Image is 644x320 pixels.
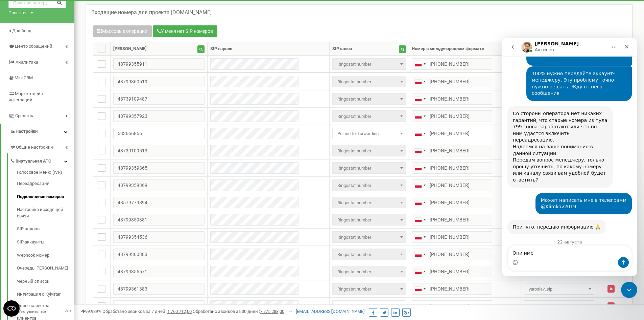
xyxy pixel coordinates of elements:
[15,44,52,49] span: Центр обращений
[15,113,34,118] span: Средства
[412,93,492,105] input: 512 345 678
[113,46,147,52] div: [PERSON_NAME]
[12,28,31,33] span: Дашборд
[412,128,492,139] input: 512 345 678
[332,58,406,70] span: Ringostat number
[412,266,428,277] div: Telephone country code
[17,190,74,204] a: Подключение номеров
[412,110,492,122] input: 512 345 678
[335,267,404,277] span: Ringostat number
[10,153,74,167] a: Виртуальная АТС
[289,309,364,314] a: [EMAIL_ADDRESS][DOMAIN_NAME]
[1,124,74,140] a: Настройки
[412,249,428,260] div: Telephone country code
[15,75,33,80] span: Mini CRM
[332,249,406,260] span: Ringostat number
[16,144,53,151] span: Общие настройки
[332,179,406,191] span: Ringostat number
[412,93,428,104] div: Telephone country code
[524,300,594,312] span: yaroslav_sip
[412,266,492,277] input: 512 345 678
[260,309,284,314] u: 7 775 288,00
[332,231,406,243] span: Ringostat number
[526,302,592,311] span: yaroslav_sip
[621,282,637,298] iframe: Intercom live chat
[17,275,74,288] a: Чёрный список
[332,266,406,277] span: Ringostat number
[8,91,43,103] span: Маркетплейс интеграций
[332,145,406,156] span: Ringostat number
[332,110,406,122] span: Ringostat number
[412,145,428,156] div: Telephone country code
[412,232,428,242] div: Telephone country code
[502,38,637,276] iframe: Intercom live chat
[412,76,428,87] div: Telephone country code
[412,145,492,156] input: 512 345 678
[332,300,406,312] span: Poland for forwarding
[335,60,404,69] span: Ringostat number
[412,249,492,260] input: 512 345 678
[81,309,101,314] span: 99,989%
[193,309,284,314] span: Обработано звонков за 30 дней :
[17,203,74,222] a: Настройка исходящей связи
[332,76,406,87] span: Ringostat number
[412,283,492,295] input: 512 345 678
[16,129,38,134] span: Настройки
[335,181,404,190] span: Ringostat number
[412,59,428,69] div: Telephone country code
[335,112,404,121] span: Ringostat number
[412,300,492,312] input: 512 345 678
[412,179,492,191] input: 512 345 678
[335,284,404,294] span: Ringostat number
[412,128,428,139] div: Telephone country code
[412,76,492,87] input: 512 345 678
[412,231,492,243] input: 512 345 678
[335,129,404,138] span: Poland for forwarding
[93,25,152,37] button: Массовые операции
[17,249,74,262] a: Webhook номер
[335,164,404,173] span: Ringostat number
[10,140,74,153] a: Общие настройки
[332,162,406,174] span: Ringostat number
[412,163,428,173] div: Telephone country code
[8,10,26,16] div: Проекты
[335,233,404,242] span: Ringostat number
[412,197,492,208] input: 512 345 678
[335,198,404,208] span: Ringostat number
[332,93,406,105] span: Ringostat number
[335,215,404,225] span: Ringostat number
[153,25,217,37] button: У меня нет SIP номеров
[526,284,592,294] span: yaroslav_sip
[412,180,428,191] div: Telephone country code
[335,94,404,104] span: Ringostat number
[335,146,404,156] span: Ringostat number
[16,158,51,165] span: Виртуальная АТС
[524,283,594,295] span: yaroslav_sip
[17,222,74,236] a: SIP шлюзы
[17,169,74,177] a: Голосовое меню (IVR)
[332,128,406,139] span: Poland for forwarding
[332,46,352,52] div: SIP шлюз
[91,9,212,16] h5: Входящие номера для проекта [DOMAIN_NAME]
[207,42,329,56] th: SIP пароль
[3,300,20,317] button: Open CMP widget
